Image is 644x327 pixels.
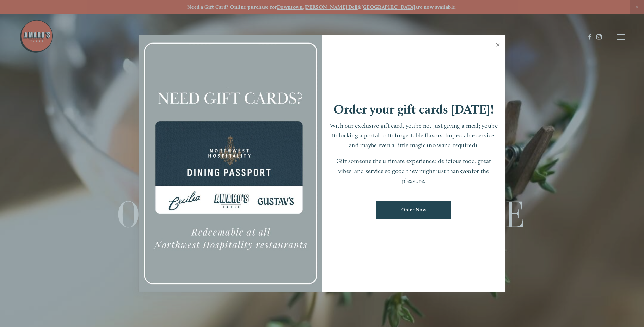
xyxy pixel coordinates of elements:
[329,156,499,186] p: Gift someone the ultimate experience: delicious food, great vibes, and service so good they might...
[462,167,472,174] em: you
[334,103,494,116] h1: Order your gift cards [DATE]!
[491,36,504,55] a: Close
[376,201,451,219] a: Order Now
[329,121,499,150] p: With our exclusive gift card, you’re not just giving a meal; you’re unlocking a portal to unforge...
